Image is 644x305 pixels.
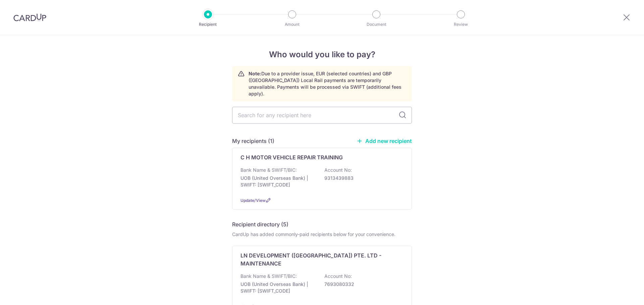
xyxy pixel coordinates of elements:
p: Account No: [324,273,352,280]
iframe: Opens a widget where you can find more information [601,285,637,302]
p: Bank Name & SWIFT/BIC: [240,273,297,280]
img: CardUp [13,13,46,21]
p: UOB (United Overseas Bank) | SWIFT: [SWIFT_CODE] [240,175,316,188]
p: LN DEVELOPMENT ([GEOGRAPHIC_DATA]) PTE. LTD - MAINTENANCE [240,251,395,268]
p: UOB (United Overseas Bank) | SWIFT: [SWIFT_CODE] [240,281,316,294]
h5: My recipients (1) [232,137,274,145]
input: Search for any recipient here [232,107,412,124]
div: CardUp has added commonly-paid recipients below for your convenience. [232,231,412,238]
a: Add new recipient [357,138,412,144]
p: Recipient [183,21,233,28]
p: Account No: [324,167,352,173]
p: Due to a provider issue, EUR (selected countries) and GBP ([GEOGRAPHIC_DATA]) Local Rail payments... [249,70,406,97]
p: Bank Name & SWIFT/BIC: [240,167,297,173]
p: 9313439883 [324,175,399,181]
p: Review [436,21,486,28]
a: Update/View [240,198,266,203]
p: 7693080332 [324,281,399,288]
p: Document [352,21,401,28]
h4: Who would you like to pay? [232,49,412,61]
p: Amount [267,21,317,28]
strong: Note: [249,71,261,76]
p: C H MOTOR VEHICLE REPAIR TRAINING [240,153,343,161]
h5: Recipient directory (5) [232,220,288,228]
